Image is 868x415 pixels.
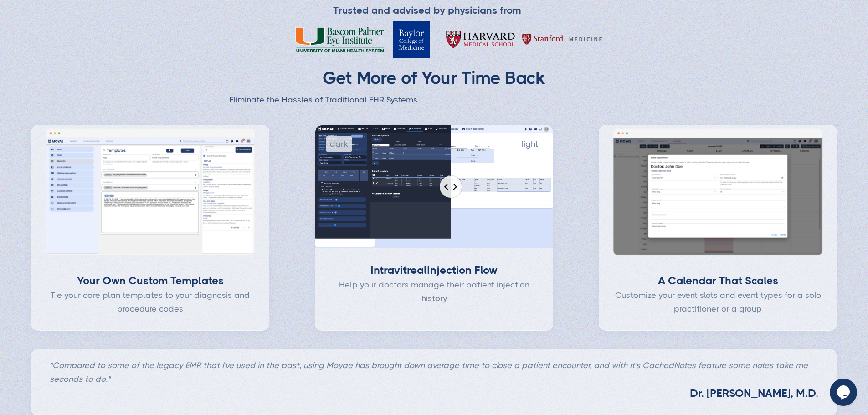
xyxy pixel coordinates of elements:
div: Your Own Custom Templates [46,273,254,288]
p: Eliminate the Hassles of Traditional EHR Systems [229,93,639,107]
img: Harvard Medical School [439,26,522,53]
img: Screenshot of Moyae Calendar [599,125,837,259]
h2: Get More of Your Time Back [229,67,639,89]
div: Customize your event slots and event types for a solo practitioner or a group [614,288,822,316]
strong: Intravitreal [370,264,427,277]
img: Screenshot of Moyae Templates [31,125,269,259]
div: Trusted and advised by physicians from [333,4,521,17]
div: Tie your care plan templates to your diagnosis and procedure codes [46,288,254,316]
div: Help your doctors manage their patient injection history [330,278,538,305]
p: "Compared to some of the legacy EMR that I've used in the past, using Moyae has brought down aver... [50,359,818,386]
img: Bascom Palmer Eye Institute University of Miami Health System Logo [295,27,384,52]
div: Injection Flow [330,263,538,278]
img: Baylor College of Medicine Logo [393,21,430,58]
h3: Dr. [PERSON_NAME], M.D. [50,386,818,401]
iframe: chat widget [830,379,859,406]
img: Harvard Medical School [522,26,604,53]
div: A Calendar That Scales [614,273,822,288]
